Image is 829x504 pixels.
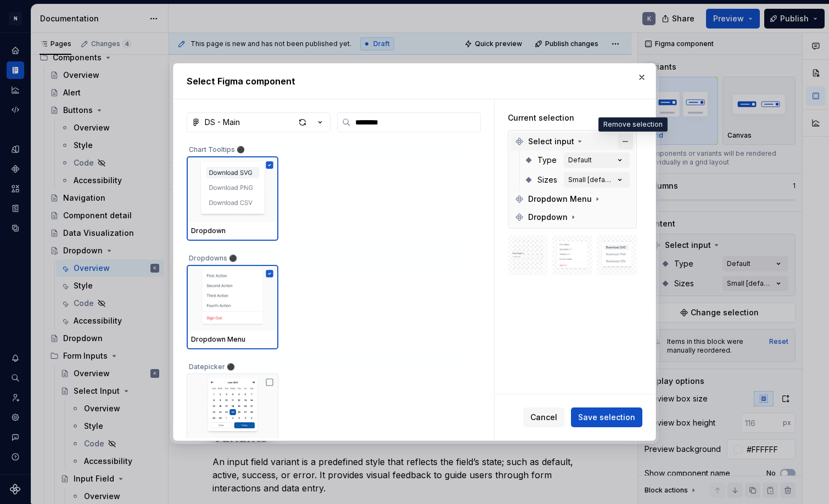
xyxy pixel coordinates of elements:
[528,136,574,147] span: Select input
[528,212,568,223] span: Dropdown
[508,112,637,123] div: Current selection
[511,208,634,226] div: Dropdown
[568,156,592,165] div: Default
[187,247,475,265] div: Dropdowns ⚫️
[511,133,634,150] div: Select input
[564,152,630,168] button: Default
[571,407,642,427] button: Save selection
[187,112,331,132] button: DS - Main
[578,412,635,423] span: Save selection
[528,194,592,205] span: Dropdown Menu
[537,155,557,166] span: Type
[205,117,240,128] div: DS - Main
[598,117,668,132] div: Remove selection
[191,335,274,344] div: Dropdown Menu
[187,75,642,88] h2: Select Figma component
[191,226,274,235] div: Dropdown
[564,172,630,188] button: Small [default]
[568,175,614,184] div: Small [default]
[511,190,634,208] div: Dropdown Menu
[187,356,475,373] div: Datepicker ⚫️
[530,412,557,423] span: Cancel
[537,174,557,185] span: Sizes
[523,407,564,427] button: Cancel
